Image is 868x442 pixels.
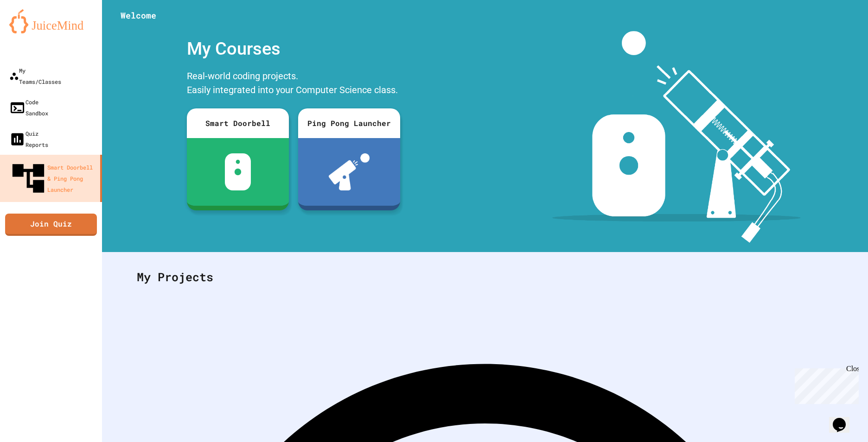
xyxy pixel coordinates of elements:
div: Real-world coding projects. Easily integrated into your Computer Science class. [182,67,405,101]
img: ppl-with-ball.png [329,153,370,190]
a: Join Quiz [5,214,97,236]
div: My Projects [128,259,842,295]
img: banner-image-my-projects.png [552,31,801,243]
div: Chat with us now!Close [4,4,64,59]
div: Code Sandbox [9,96,48,119]
div: Smart Doorbell & Ping Pong Launcher [9,159,96,197]
iframe: chat widget [829,405,859,433]
div: My Teams/Classes [9,65,61,87]
div: Quiz Reports [9,128,48,150]
div: My Courses [182,31,405,67]
iframe: chat widget [791,365,859,404]
div: Smart Doorbell [187,108,289,138]
div: Ping Pong Launcher [298,108,400,138]
img: sdb-white.svg [225,153,251,190]
img: logo-orange.svg [9,9,93,33]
